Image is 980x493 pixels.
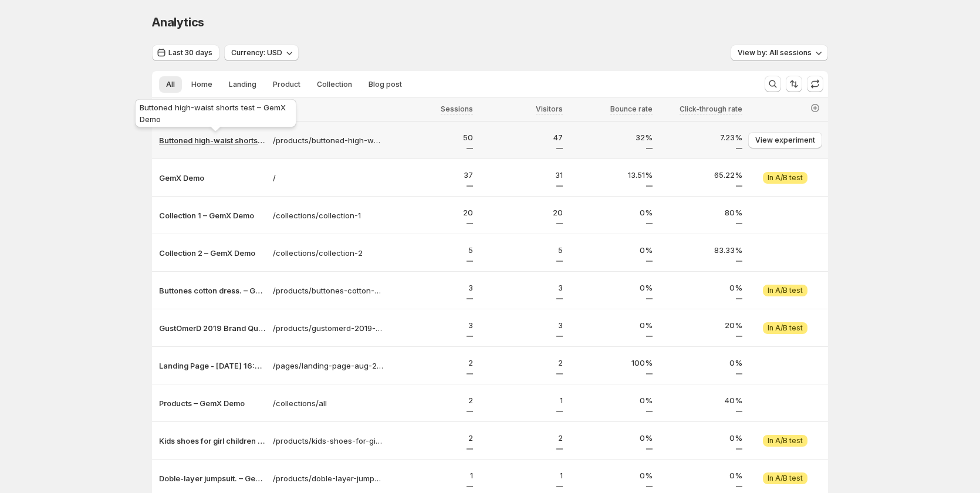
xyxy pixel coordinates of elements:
[441,104,473,114] span: Sessions
[273,247,383,259] a: /collections/collection-2
[570,244,653,256] p: 0%
[390,394,473,406] p: 2
[159,397,266,409] button: Products – GemX Demo
[768,173,803,183] span: In A/B test
[390,470,473,481] p: 1
[390,357,473,369] p: 2
[610,104,653,114] span: Bounce rate
[755,136,815,145] span: View experiment
[390,282,473,293] p: 3
[570,169,653,181] p: 13.51%
[390,207,473,218] p: 20
[536,104,563,114] span: Visitors
[570,282,653,293] p: 0%
[480,394,563,406] p: 1
[480,169,563,181] p: 31
[480,319,563,331] p: 3
[159,210,266,221] p: Collection 1 – GemX Demo
[159,435,266,447] button: Kids shoes for girl children canvas shoes boys sneakers Spring autumn – GemX Demo
[159,247,266,259] button: Collection 2 – GemX Demo
[273,80,300,89] span: Product
[273,285,383,296] a: /products/buttones-cotton-dress
[229,80,256,89] span: Landing
[152,45,219,61] button: Last 30 days
[224,45,299,61] button: Currency: USD
[738,48,812,58] span: View by: All sessions
[273,435,383,447] a: /products/kids-shoes-for-girl-children-canvas-shoes-boys-sneakers-spring-autumn-girls-shoes-white...
[231,48,282,58] span: Currency: USD
[768,286,803,295] span: In A/B test
[768,474,803,483] span: In A/B test
[390,319,473,331] p: 3
[570,357,653,369] p: 100%
[273,210,383,221] a: /collections/collection-1
[660,319,742,331] p: 20%
[159,134,266,146] button: Buttoned high-waist shorts test – GemX Demo
[273,322,383,334] a: /products/gustomerd-2019-brand-quality-cotton-polo-shirt-men-solid-slim-fit-short-sleeve-polos-me...
[660,432,742,444] p: 0%
[660,169,742,181] p: 65.22%
[159,360,266,372] button: Landing Page - [DATE] 16:52:04 – GemX Demo
[159,322,266,334] button: GustOmerD 2019 Brand Quality Cotton Polo Shirt Men Solid Slim Fit Shor – GemX Demo
[390,432,473,444] p: 2
[660,282,742,293] p: 0%
[480,244,563,256] p: 5
[480,207,563,218] p: 20
[786,76,802,92] button: Sort the results
[317,80,352,89] span: Collection
[480,432,563,444] p: 2
[480,470,563,481] p: 1
[159,472,266,484] button: Doble-layer jumpsuit. – GemX Demo
[273,172,383,184] a: /
[570,207,653,218] p: 0%
[570,319,653,331] p: 0%
[680,104,742,114] span: Click-through rate
[168,48,212,58] span: Last 30 days
[390,169,473,181] p: 37
[660,244,742,256] p: 83.33%
[369,80,402,89] span: Blog post
[480,357,563,369] p: 2
[273,360,383,372] a: /pages/landing-page-aug-22-16-52-04
[570,394,653,406] p: 0%
[660,470,742,481] p: 0%
[273,134,383,146] a: /products/buttoned-high-waist-shorts
[660,394,742,406] p: 40%
[660,131,742,143] p: 7.23%
[191,80,212,89] span: Home
[273,397,383,409] p: /collections/all
[159,285,266,296] button: Buttones cotton dress. – GemX Demo
[159,172,266,184] button: GemX Demo
[768,323,803,333] span: In A/B test
[660,207,742,218] p: 80%
[570,470,653,481] p: 0%
[731,45,828,61] button: View by: All sessions
[570,432,653,444] p: 0%
[166,80,175,89] span: All
[748,132,822,148] button: View experiment
[570,131,653,143] p: 32%
[152,15,204,29] span: Analytics
[660,357,742,369] p: 0%
[273,472,383,484] a: /products/doble-layer-jumpsuit
[768,436,803,445] span: In A/B test
[390,131,473,143] p: 50
[480,282,563,293] p: 3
